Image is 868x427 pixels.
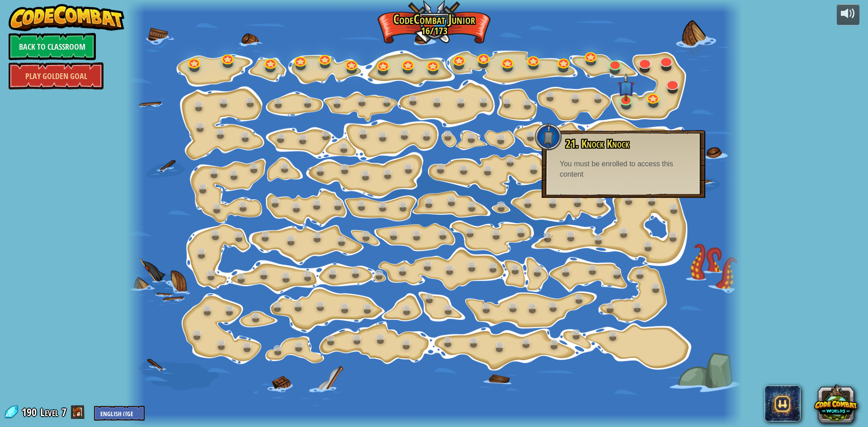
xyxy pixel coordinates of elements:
[618,74,634,102] img: level-banner-unstarted-subscriber.png
[22,405,39,419] span: 190
[566,136,629,151] span: 21. Knock Knock
[61,405,66,419] span: 7
[40,405,58,420] span: Level
[9,4,124,31] img: CodeCombat - Learn how to code by playing a game
[9,62,104,89] a: Play Golden Goal
[837,4,859,25] button: Adjust volume
[560,159,687,180] div: You must be enrolled to access this content
[9,33,96,60] a: Back to Classroom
